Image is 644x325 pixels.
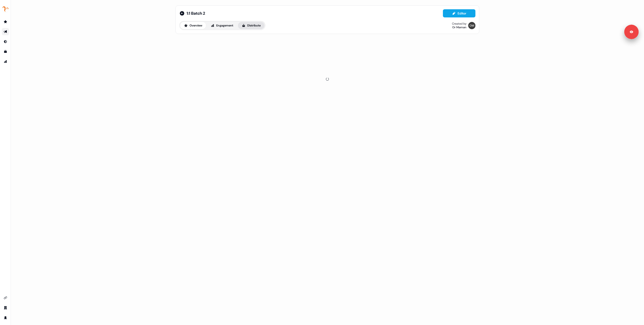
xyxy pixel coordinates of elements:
[2,18,9,25] a: Go to prospects
[2,28,9,35] a: Go to outbound experience
[238,22,264,29] button: Distribute
[443,9,476,17] button: Editor
[2,48,9,55] a: Go to templates
[468,22,476,29] img: Or
[2,38,9,45] a: Go to Inbound
[452,26,466,29] div: Or Maman
[187,11,205,16] span: 1:1 Batch 2
[452,22,466,26] div: Created by
[180,22,206,29] button: Overview
[443,12,476,16] a: Editor
[2,304,9,311] a: Go to team
[2,294,9,301] a: Go to integrations
[207,22,237,29] button: Engagement
[2,314,9,321] a: Go to profile
[2,58,9,65] a: Go to attribution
